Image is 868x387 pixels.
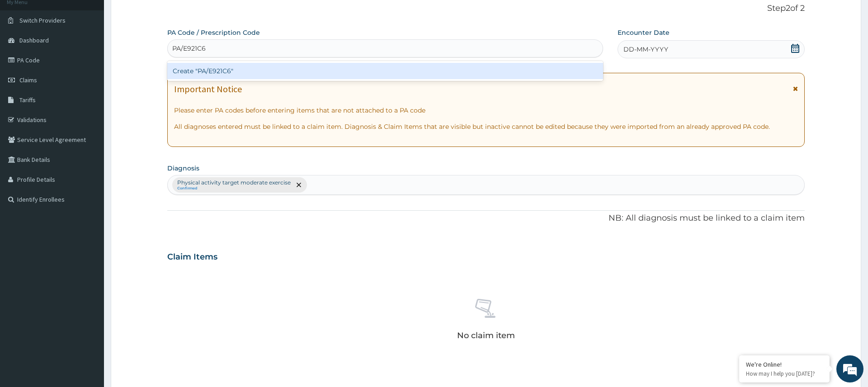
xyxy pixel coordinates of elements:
span: Claims [19,76,37,84]
p: How may I help you today? [746,370,823,378]
p: All diagnoses entered must be linked to a claim item. Diagnosis & Claim Items that are visible bu... [174,122,797,131]
label: Diagnosis [167,164,199,173]
label: PA Code / Prescription Code [167,28,260,37]
p: NB: All diagnosis must be linked to a claim item [167,212,804,224]
div: Create "PA/E921C6" [167,63,603,79]
img: d_794563401_company_1708531726252_794563401 [17,45,37,68]
label: Encounter Date [618,28,670,37]
div: Chat with us now [47,51,152,62]
p: No claim item [457,331,515,340]
span: Tariffs [19,96,36,104]
span: Switch Providers [19,16,66,24]
p: Step 2 of 2 [167,4,804,14]
p: Please enter PA codes before entering items that are not attached to a PA code [174,106,797,115]
div: Minimize live chat window [148,5,170,26]
h1: Important Notice [174,84,242,94]
span: Dashboard [19,36,49,44]
span: DD-MM-YYYY [623,45,668,54]
span: We're online! [52,114,125,205]
textarea: Type your message and hit 'Enter' [5,247,172,278]
div: We're Online! [746,360,823,368]
h3: Claim Items [167,252,217,262]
